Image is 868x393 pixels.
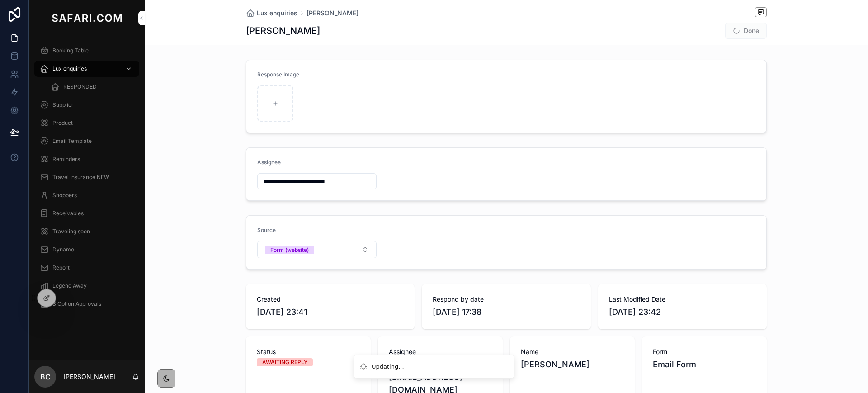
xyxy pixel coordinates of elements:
span: Report [52,264,70,271]
span: Receivables [52,210,84,217]
span: Created [257,295,404,304]
div: AWAITING REPLY [262,358,307,366]
span: [DATE] 23:42 [609,306,756,318]
span: BC [40,371,51,382]
a: Lux enquiries [34,61,139,77]
span: Name [521,347,624,356]
span: Respond by date [433,295,580,304]
button: Select Button [257,241,377,258]
a: [PERSON_NAME] [307,9,359,18]
span: Assignee [389,347,492,356]
a: Email Template [34,133,139,149]
span: [DATE] 23:41 [257,306,404,318]
span: RESPONDED [63,83,97,90]
a: Shoppers [34,187,139,204]
span: Email Form [653,358,756,371]
span: Form [653,347,756,356]
span: Email Template [52,137,92,145]
a: Dynamo [34,241,139,258]
span: Last Modified Date [609,295,756,304]
a: Traveling soon [34,223,139,240]
div: scrollable content [29,36,145,324]
span: B Option Approvals [52,300,101,308]
a: Reminders [34,151,139,167]
span: Status [257,347,360,356]
span: Traveling soon [52,228,90,235]
img: App logo [50,11,124,25]
a: Travel Insurance NEW [34,169,139,185]
a: Booking Table [34,43,139,59]
span: Travel Insurance NEW [52,174,109,181]
a: Supplier [34,97,139,113]
a: Lux enquiries [246,9,297,18]
a: Report [34,260,139,276]
a: Legend Away [34,278,139,294]
span: Lux enquiries [257,9,297,18]
a: B Option Approvals [34,296,139,312]
div: Updating... [372,362,404,371]
span: [DATE] 17:38 [433,306,580,318]
span: Response Image [257,71,299,78]
span: [PERSON_NAME] [521,358,624,371]
span: Product [52,119,73,127]
span: Dynamo [52,246,74,253]
a: RESPONDED [45,79,139,95]
span: Shoppers [52,192,77,199]
span: Legend Away [52,282,87,289]
h1: [PERSON_NAME] [246,24,320,37]
span: Reminders [52,156,80,163]
span: Supplier [52,101,74,109]
span: Assignee [257,159,281,166]
span: Booking Table [52,47,89,54]
span: Source [257,227,276,233]
p: [PERSON_NAME] [63,372,115,381]
a: Product [34,115,139,131]
span: Lux enquiries [52,65,87,72]
div: Form (website) [270,246,309,254]
a: Receivables [34,205,139,222]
